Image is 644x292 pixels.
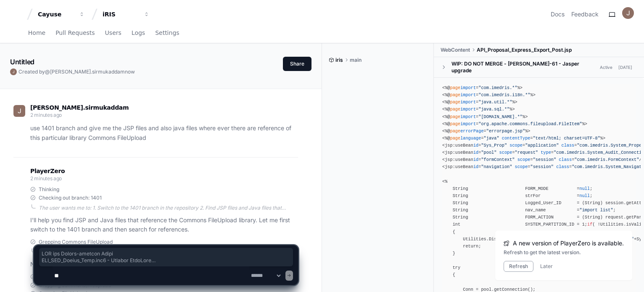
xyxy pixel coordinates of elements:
[486,129,525,134] span: "errorpage.jsp"
[460,92,476,97] span: import
[477,47,572,53] span: API_Proposal_Express_Export_Post.jsp
[478,92,530,97] span: "com.imedris.i18n.*"
[481,143,507,148] span: "Sys_Prop"
[515,164,528,169] span: scope
[531,164,554,169] span: "session"
[105,30,121,35] span: Users
[460,100,476,105] span: import
[559,157,572,162] span: class
[30,112,62,118] span: 2 minutes ago
[450,92,460,97] span: page
[460,114,476,119] span: import
[39,195,102,201] span: Checking out branch: 1401
[499,150,512,155] span: scope
[450,107,460,112] span: page
[450,114,460,119] span: page
[556,164,569,169] span: class
[30,168,65,174] span: PlayerZero
[617,264,640,287] iframe: Open customer support
[460,129,483,134] span: errorPage
[515,150,538,155] span: "request"
[30,104,129,111] span: [PERSON_NAME].sirmukaddam
[504,249,624,256] div: Refresh to get the latest version.
[481,164,512,169] span: "navigation"
[99,7,153,22] button: iRIS
[597,63,615,71] span: Active
[10,68,17,75] img: ACg8ocL0-VV38dUbyLUN_j_Ryupr2ywH6Bky3aOUOf03hrByMsB9Zg=s96-c
[125,68,135,75] span: now
[132,24,145,43] a: Logs
[517,157,531,162] span: scope
[55,24,95,43] a: Pull Requests
[450,100,460,105] span: page
[571,10,599,18] button: Feedback
[509,143,523,148] span: scope
[580,208,613,213] span: "import list"
[10,57,34,67] h1: Untitled
[460,107,476,112] span: import
[478,107,509,112] span: "java.sql.*"
[38,10,74,18] div: Cayuse
[460,136,481,141] span: language
[30,175,62,182] span: 2 minutes ago
[55,30,95,35] span: Pull Requests
[460,85,476,90] span: import
[105,24,121,43] a: Users
[580,186,590,191] span: null
[478,114,523,119] span: "[DOMAIN_NAME].*"
[155,24,179,43] a: Settings
[473,143,478,148] span: id
[450,85,460,90] span: page
[622,7,634,19] img: ACg8ocL0-VV38dUbyLUN_j_Ryupr2ywH6Bky3aOUOf03hrByMsB9Zg=s96-c
[561,143,574,148] span: class
[441,47,470,53] span: WebContent
[473,164,478,169] span: id
[45,68,50,75] span: @
[350,57,362,63] span: main
[30,124,298,143] p: use 1401 branch and give me the JSP files and also java files where ever there are reference of t...
[551,10,565,18] a: Docs
[481,150,496,155] span: "pool"
[39,186,59,193] span: Thinking
[39,205,298,211] div: The user wants me to: 1. Switch to the 1401 branch in the repository 2. Find JSP files and Java f...
[451,61,597,74] div: WIP: DO NOT MERGE - [PERSON_NAME]-61 - Jasper upgrade
[504,261,533,272] button: Refresh
[513,239,624,247] span: A new version of PlayerZero is available.
[13,105,25,117] img: ACg8ocL0-VV38dUbyLUN_j_Ryupr2ywH6Bky3aOUOf03hrByMsB9Zg=s96-c
[580,193,590,198] span: null
[525,143,559,148] span: "application"
[540,263,553,270] button: Later
[473,150,478,155] span: id
[574,157,639,162] span: "com.imedris.FormContext"
[335,57,343,63] span: iris
[450,129,460,134] span: page
[533,136,600,141] span: "text/html; charset=UTF-8"
[450,136,460,141] span: page
[18,68,135,75] span: Created by
[473,157,478,162] span: id
[502,136,531,141] span: contentType
[34,7,88,22] button: Cayuse
[42,250,290,264] span: LOR ips Dolors-ametcon Adipi ELI_SED_Doeius_Temp.inc6 - Utlabor EtdoLore MAG_Aliqua_Enim.adm3 - V...
[450,121,460,126] span: page
[533,157,556,162] span: "session"
[50,68,125,75] span: [PERSON_NAME].sirmukaddam
[484,136,499,141] span: "java"
[28,30,45,35] span: Home
[460,121,476,126] span: import
[103,10,139,18] div: iRIS
[132,30,145,35] span: Logs
[478,100,512,105] span: "java.util.*"
[618,64,632,71] div: [DATE]
[28,24,45,43] a: Home
[478,121,582,126] span: "org.apache.commons.fileupload.FileItem"
[541,150,551,155] span: type
[155,30,179,35] span: Settings
[478,85,517,90] span: "com.imedris.*"
[283,57,311,71] button: Share
[481,157,515,162] span: "formContext"
[587,222,592,227] span: if
[30,216,298,235] p: I'll help you find JSP and Java files that reference the Commons FileUpload library. Let me first...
